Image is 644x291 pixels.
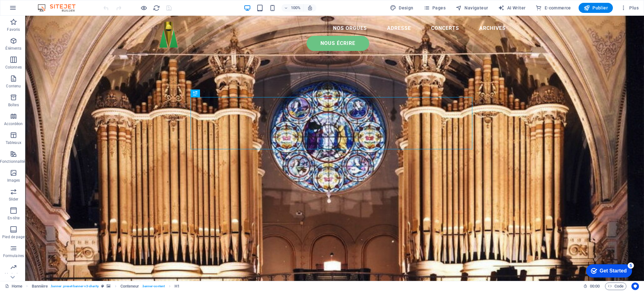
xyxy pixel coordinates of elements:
[153,4,160,12] button: reload
[594,284,595,288] span: :
[5,65,22,70] p: Colonnes
[618,3,641,13] button: Plus
[8,216,19,221] p: En-tête
[175,283,180,290] span: Cliquez pour sélectionner. Double-cliquez pour modifier.
[390,5,414,11] span: Design
[3,253,24,258] p: Formulaires
[153,4,160,12] i: Actualiser la page
[32,283,48,290] span: Cliquez pour sélectionner. Double-cliquez pour modifier.
[584,5,608,11] span: Publier
[120,283,139,290] span: Cliquez pour sélectionner. Double-cliquez pour modifier.
[421,3,448,13] button: Pages
[8,102,19,107] p: Boîtes
[291,4,301,12] h6: 100%
[533,3,573,13] button: E-commerce
[6,140,21,145] p: Tableaux
[307,5,313,11] i: Lors du redimensionnement, ajuster automatiquement le niveau de zoom en fonction de l'appareil sé...
[36,4,83,12] img: Editor Logo
[579,3,613,13] button: Publier
[424,5,446,11] span: Pages
[536,5,571,11] span: E-commerce
[19,7,46,13] div: Get Started
[453,3,491,13] button: Navigateur
[583,283,600,290] h6: Durée de la session
[590,283,600,290] span: 00 00
[47,1,53,8] div: 5
[142,283,165,290] span: . banner-content
[7,178,20,183] p: Images
[387,3,416,13] div: Design (Ctrl+Alt+Y)
[7,27,20,32] p: Favoris
[107,284,110,288] i: Cet élément contient un arrière-plan.
[605,283,626,290] button: Code
[456,5,488,11] span: Navigateur
[6,84,21,89] p: Contenu
[101,284,104,288] i: Cet élément est une présélection personnalisable.
[32,283,180,290] nav: breadcrumb
[5,3,51,16] div: Get Started 5 items remaining, 0% complete
[5,46,21,51] p: Éléments
[620,5,639,11] span: Plus
[2,234,25,239] p: Pied de page
[387,3,416,13] button: Design
[498,5,525,11] span: AI Writer
[5,272,22,277] p: Marketing
[9,197,19,202] p: Slider
[608,283,624,290] span: Code
[5,283,22,290] a: Cliquez pour annuler la sélection. Double-cliquez pour ouvrir Pages.
[50,283,99,290] span: . banner .preset-banner-v3-charity
[4,121,23,126] p: Accordéon
[281,4,304,12] button: 100%
[140,4,147,12] button: Cliquez ici pour quitter le mode Aperçu et poursuivre l'édition.
[496,3,528,13] button: AI Writer
[631,283,639,290] button: Usercentrics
